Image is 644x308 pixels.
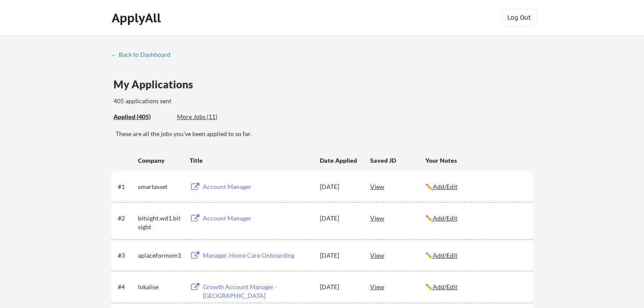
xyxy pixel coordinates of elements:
[433,252,457,259] u: Add/Edit
[113,79,200,90] div: My Applications
[425,251,525,260] div: ✏️
[203,251,311,260] div: Manager, Home Care Onboarding
[118,182,135,191] div: #1
[138,214,182,231] div: bitsight.wd1.bitsight
[203,214,311,223] div: Account Manager
[177,112,241,121] div: More Jobs (11)
[320,283,358,291] div: [DATE]
[138,283,182,291] div: lokalise
[433,214,457,222] u: Add/Edit
[111,52,177,58] div: ← Back to Dashboard
[190,156,311,165] div: Title
[425,214,525,223] div: ✏️
[112,10,163,25] div: ApplyAll
[113,112,170,121] div: Applied (405)
[138,251,182,260] div: aplaceformom1
[111,51,177,60] a: ← Back to Dashboard
[118,214,135,223] div: #2
[138,156,182,165] div: Company
[370,152,425,168] div: Saved JD
[502,9,537,26] button: Log Out
[370,178,425,194] div: View
[320,214,358,223] div: [DATE]
[425,156,525,165] div: Your Notes
[116,129,533,138] div: These are all the jobs you've been applied to so far.
[118,283,135,291] div: #4
[113,112,170,122] div: These are all the jobs you've been applied to so far.
[320,251,358,260] div: [DATE]
[138,182,182,191] div: smartasset
[113,97,283,105] div: 405 applications sent
[425,182,525,191] div: ✏️
[177,112,241,122] div: These are job applications we think you'd be a good fit for, but couldn't apply you to automatica...
[370,247,425,263] div: View
[203,283,311,300] div: Growth Account Manager - [GEOGRAPHIC_DATA]
[118,251,135,260] div: #3
[370,279,425,294] div: View
[370,210,425,226] div: View
[320,182,358,191] div: [DATE]
[320,156,358,165] div: Date Applied
[433,183,457,190] u: Add/Edit
[433,283,457,290] u: Add/Edit
[203,182,311,191] div: Account Manager
[425,283,525,291] div: ✏️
